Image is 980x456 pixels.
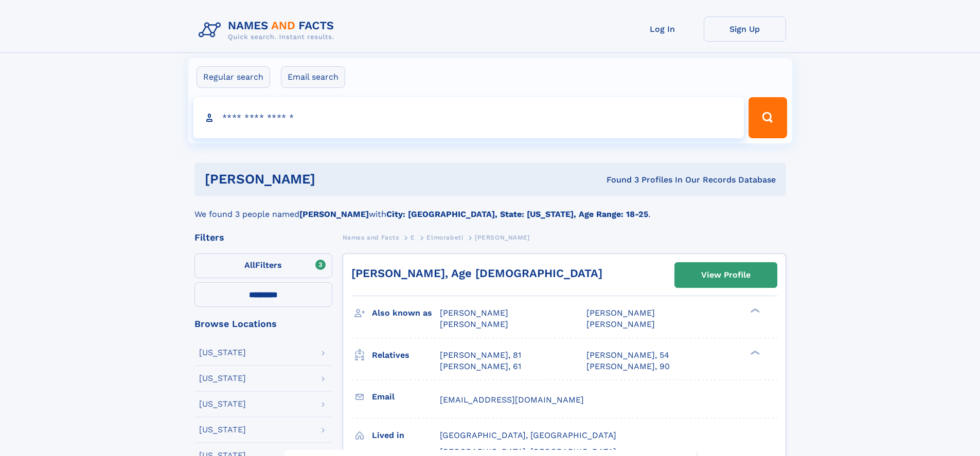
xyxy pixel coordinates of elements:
[193,97,744,138] input: search input
[372,346,440,364] h3: Relatives
[440,395,584,405] span: [EMAIL_ADDRESS][DOMAIN_NAME]
[194,253,332,278] label: Filters
[351,267,602,280] a: [PERSON_NAME], Age [DEMOGRAPHIC_DATA]
[701,263,751,287] div: View Profile
[675,263,777,287] a: View Profile
[440,308,508,318] span: [PERSON_NAME]
[749,97,787,138] button: Search Button
[426,231,463,244] a: Elmorabeti
[205,173,461,186] h1: [PERSON_NAME]
[748,349,760,356] div: ❯
[299,209,369,219] b: [PERSON_NAME]
[199,349,246,357] div: [US_STATE]
[244,260,255,270] span: All
[199,400,246,408] div: [US_STATE]
[586,361,670,372] a: [PERSON_NAME], 90
[372,304,440,322] h3: Also known as
[475,234,530,241] span: [PERSON_NAME]
[197,66,270,88] label: Regular search
[386,209,648,219] b: City: [GEOGRAPHIC_DATA], State: [US_STATE], Age Range: 18-25
[440,361,521,372] a: [PERSON_NAME], 61
[440,350,521,361] a: [PERSON_NAME], 81
[281,66,345,88] label: Email search
[586,350,669,361] a: [PERSON_NAME], 54
[194,16,343,44] img: Logo Names and Facts
[440,430,616,440] span: [GEOGRAPHIC_DATA], [GEOGRAPHIC_DATA]
[372,427,440,444] h3: Lived in
[748,307,760,314] div: ❯
[586,319,655,329] span: [PERSON_NAME]
[621,16,704,42] a: Log In
[461,174,776,186] div: Found 3 Profiles In Our Records Database
[440,319,508,329] span: [PERSON_NAME]
[426,234,463,241] span: Elmorabeti
[199,426,246,434] div: [US_STATE]
[704,16,786,42] a: Sign Up
[343,231,399,244] a: Names and Facts
[199,374,246,382] div: [US_STATE]
[411,234,415,241] span: E
[411,231,415,244] a: E
[194,196,786,221] div: We found 3 people named with .
[586,308,655,318] span: [PERSON_NAME]
[194,233,332,242] div: Filters
[372,388,440,406] h3: Email
[194,319,332,329] div: Browse Locations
